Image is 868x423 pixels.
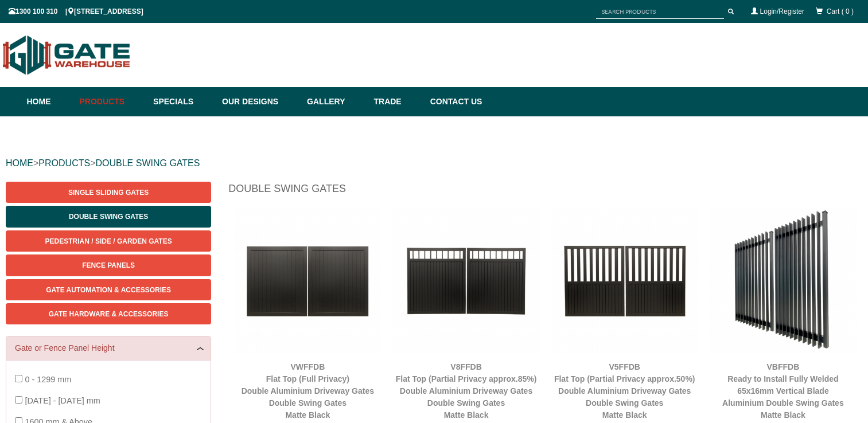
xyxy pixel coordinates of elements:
[95,158,200,168] a: DOUBLE SWING GATES
[25,396,100,405] span: [DATE] - [DATE] mm
[6,230,211,252] a: Pedestrian / Side / Garden Gates
[554,362,695,420] a: V5FFDBFlat Top (Partial Privacy approx.50%)Double Aluminium Driveway GatesDouble Swing GatesMatte...
[46,286,171,294] span: Gate Automation & Accessories
[6,145,862,182] div: > >
[49,310,169,318] span: Gate Hardware & Accessories
[9,7,143,15] span: 1300 100 310 | [STREET_ADDRESS]
[27,87,74,116] a: Home
[68,189,149,197] span: Single Sliding Gates
[6,303,211,324] a: Gate Hardware & Accessories
[6,182,211,203] a: Single Sliding Gates
[596,5,724,19] input: SEARCH PRODUCTS
[216,87,301,116] a: Our Designs
[6,254,211,276] a: Fence Panels
[74,87,148,116] a: Products
[234,207,381,354] img: VWFFDB - Flat Top (Full Privacy) - Double Aluminium Driveway Gates - Double Swing Gates - Matte B...
[368,87,424,116] a: Trade
[392,207,539,354] img: V8FFDB - Flat Top (Partial Privacy approx.85%) - Double Aluminium Driveway Gates - Double Swing G...
[15,342,202,354] a: Gate or Fence Panel Height
[425,87,482,116] a: Contact Us
[242,362,374,420] a: VWFFDBFlat Top (Full Privacy)Double Aluminium Driveway GatesDouble Swing GatesMatte Black
[827,7,854,15] span: Cart ( 0 )
[760,7,804,15] a: Login/Register
[551,207,698,354] img: V5FFDB - Flat Top (Partial Privacy approx.50%) - Double Aluminium Driveway Gates - Double Swing G...
[82,261,135,269] span: Fence Panels
[6,206,211,227] a: Double Swing Gates
[710,207,857,354] img: VBFFDB - Ready to Install Fully Welded 65x16mm Vertical Blade - Aluminium Double Swing Gates - Ma...
[301,87,368,116] a: Gallery
[6,158,33,168] a: HOME
[228,182,862,202] h1: Double Swing Gates
[69,213,148,221] span: Double Swing Gates
[6,279,211,300] a: Gate Automation & Accessories
[396,362,537,420] a: V8FFDBFlat Top (Partial Privacy approx.85%)Double Aluminium Driveway GatesDouble Swing GatesMatte...
[147,87,216,116] a: Specials
[25,375,71,384] span: 0 - 1299 mm
[722,362,844,420] a: VBFFDBReady to Install Fully Welded 65x16mm Vertical BladeAluminium Double Swing GatesMatte Black
[38,158,90,168] a: PRODUCTS
[45,237,172,245] span: Pedestrian / Side / Garden Gates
